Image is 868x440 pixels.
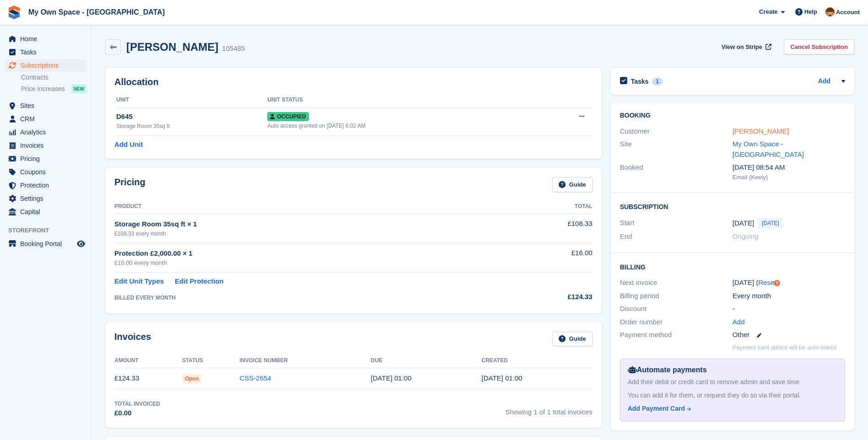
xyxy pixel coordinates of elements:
[652,77,663,86] div: 1
[733,218,754,229] time: 2025-09-03 00:00:00 UTC
[20,179,75,192] span: Protection
[5,179,86,192] a: menu
[114,248,504,259] div: Protection £2,000.00 × 1
[5,205,86,218] a: menu
[620,231,733,242] div: End
[20,113,75,125] span: CRM
[504,243,592,273] td: £16.00
[733,162,845,173] div: [DATE] 08:54 AM
[21,85,65,93] span: Price increases
[371,354,481,368] th: Due
[5,46,86,59] a: menu
[504,214,592,242] td: £108.33
[620,317,733,327] div: Order number
[114,93,267,107] th: Unit
[175,276,224,287] a: Edit Protection
[818,76,830,87] a: Add
[114,140,143,150] a: Add Unit
[20,99,75,112] span: Sites
[620,126,733,137] div: Customer
[825,7,835,16] img: Paula Harris
[759,7,777,16] span: Create
[20,139,75,152] span: Invoices
[504,199,592,214] th: Total
[71,84,86,93] div: NEW
[5,113,86,125] a: menu
[116,112,267,122] div: D645
[628,404,834,413] a: Add Payment Card
[733,317,745,327] a: Add
[5,126,86,139] a: menu
[836,8,860,17] span: Account
[114,258,504,268] div: £16.00 every month
[620,330,733,340] div: Payment method
[628,377,837,387] div: Add their debit or credit card to remove admin and save time.
[267,112,308,121] span: Occupied
[733,343,836,352] p: Payment card added will be auto-linked
[733,232,759,240] span: Ongoing
[114,408,160,419] div: £0.00
[733,127,789,135] a: [PERSON_NAME]
[784,39,854,54] a: Cancel Subscription
[620,291,733,301] div: Billing period
[5,32,86,45] a: menu
[116,122,267,130] div: Storage Room 35sq ft
[20,59,75,72] span: Subscriptions
[20,46,75,59] span: Tasks
[114,199,504,214] th: Product
[75,238,86,249] a: Preview store
[620,262,845,271] h2: Billing
[722,43,762,52] span: View on Stripe
[114,230,504,238] div: £108.33 every month
[5,152,86,165] a: menu
[758,279,776,286] a: Reset
[20,237,75,250] span: Booking Portal
[506,400,593,419] span: Showing 1 of 1 total invoices
[733,278,845,288] div: [DATE] ( )
[240,374,271,382] a: CSS-2654
[773,279,781,287] div: Tooltip anchor
[114,77,593,87] h2: Allocation
[628,404,685,413] div: Add Payment Card
[371,374,411,382] time: 2025-09-04 00:00:00 UTC
[481,374,522,382] time: 2025-09-03 00:00:10 UTC
[21,73,86,82] a: Contracts
[628,365,837,376] div: Automate payments
[5,99,86,112] a: menu
[620,304,733,314] div: Discount
[758,218,783,229] span: [DATE]
[222,43,245,54] div: 105485
[114,276,164,287] a: Edit Unit Types
[114,354,182,368] th: Amount
[733,173,845,182] div: Email (Keely)
[631,77,649,86] h2: Tasks
[504,292,592,302] div: £124.33
[8,226,91,235] span: Storefront
[182,374,202,383] span: Open
[114,332,151,347] h2: Invoices
[20,126,75,139] span: Analytics
[5,237,86,250] a: menu
[20,166,75,178] span: Coupons
[240,354,371,368] th: Invoice Number
[20,192,75,205] span: Settings
[733,140,804,158] a: My Own Space - [GEOGRAPHIC_DATA]
[114,400,160,408] div: Total Invoiced
[114,294,504,302] div: BILLED EVERY MONTH
[5,59,86,72] a: menu
[182,354,240,368] th: Status
[114,219,504,230] div: Storage Room 35sq ft × 1
[552,332,593,347] a: Guide
[114,177,146,192] h2: Pricing
[21,84,86,94] a: Price increases NEW
[733,330,845,340] div: Other
[628,391,837,400] div: You can add it for them, or request they do so via their portal.
[552,177,593,192] a: Guide
[5,192,86,205] a: menu
[5,166,86,178] a: menu
[126,41,218,53] h2: [PERSON_NAME]
[620,202,845,211] h2: Subscription
[718,39,773,54] a: View on Stripe
[20,32,75,45] span: Home
[20,205,75,218] span: Capital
